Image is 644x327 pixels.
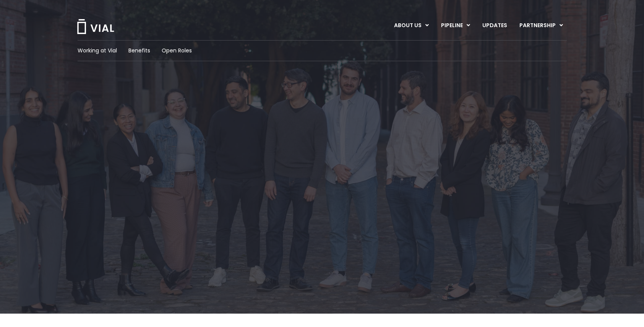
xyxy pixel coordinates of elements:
a: UPDATES [476,19,513,32]
a: Benefits [128,47,150,55]
a: PARTNERSHIPMenu Toggle [513,19,569,32]
a: Open Roles [162,47,192,55]
a: Working at Vial [78,47,117,55]
a: ABOUT USMenu Toggle [388,19,435,32]
a: PIPELINEMenu Toggle [435,19,476,32]
img: Vial Logo [76,19,115,34]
